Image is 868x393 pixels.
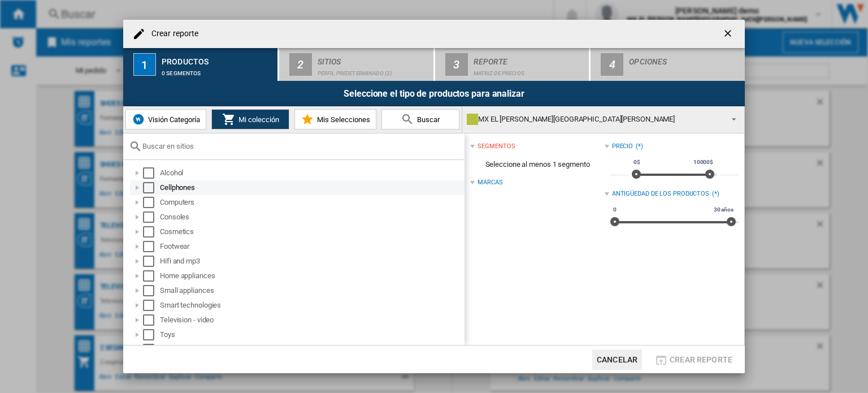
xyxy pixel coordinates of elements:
[143,241,160,252] md-checkbox: Select
[162,64,273,76] div: 0 segmentos
[160,226,463,237] div: Cosmetics
[670,355,732,364] span: Crear reporte
[474,53,585,64] div: Reporte
[601,53,623,76] div: 4
[123,48,279,81] button: 1 Productos 0 segmentos
[722,28,736,41] ng-md-icon: getI18NText('BUTTONS.CLOSE_DIALOG')
[314,115,370,124] span: Mis Selecciones
[445,53,468,76] div: 3
[712,205,735,214] span: 30 años
[143,300,160,311] md-checkbox: Select
[160,197,463,208] div: Computers
[629,53,740,64] div: Opciones
[143,182,160,193] md-checkbox: Select
[279,48,435,81] button: 2 Sitios Perfil predeterminado (2)
[160,241,463,252] div: Footwear
[294,109,376,129] button: Mis Selecciones
[160,314,463,326] div: Television - video
[592,349,642,370] button: Cancelar
[143,270,160,282] md-checkbox: Select
[160,256,463,267] div: Hifi and mp3
[651,349,736,370] button: Crear reporte
[143,211,160,223] md-checkbox: Select
[318,53,429,64] div: Sitios
[474,64,585,76] div: Matriz de precios
[143,197,160,208] md-checkbox: Select
[692,158,715,167] span: 10000$
[143,167,160,179] md-checkbox: Select
[318,64,429,76] div: Perfil predeterminado (2)
[133,53,156,76] div: 1
[160,182,463,193] div: Cellphones
[160,329,463,340] div: Toys
[632,158,642,167] span: 0$
[160,211,463,223] div: Consoles
[125,109,206,129] button: Visión Categoría
[160,344,463,355] div: Video game accessories
[718,23,740,45] button: getI18NText('BUTTONS.CLOSE_DIALOG')
[160,270,463,282] div: Home appliances
[381,109,459,129] button: Buscar
[211,109,289,129] button: Mi colección
[145,115,200,124] span: Visión Categoría
[435,48,591,81] button: 3 Reporte Matriz de precios
[162,53,273,64] div: Productos
[132,113,145,126] img: wiser-icon-blue.png
[591,48,745,81] button: 4 Opciones
[612,189,709,198] div: Antigüedad de los productos
[289,53,312,76] div: 2
[143,314,160,326] md-checkbox: Select
[470,154,604,175] span: Seleccione al menos 1 segmento
[467,111,722,127] div: MX EL [PERSON_NAME][GEOGRAPHIC_DATA][PERSON_NAME]
[146,28,198,40] h4: Crear reporte
[612,142,633,151] div: Precio
[414,115,440,124] span: Buscar
[143,285,160,296] md-checkbox: Select
[478,142,515,151] div: segmentos
[143,329,160,340] md-checkbox: Select
[160,300,463,311] div: Smart technologies
[142,142,459,150] input: Buscar en sitios
[123,81,745,106] div: Seleccione el tipo de productos para analizar
[143,226,160,237] md-checkbox: Select
[143,256,160,267] md-checkbox: Select
[160,285,463,296] div: Small appliances
[478,178,502,187] div: Marcas
[160,167,463,179] div: Alcohol
[611,205,618,214] span: 0
[143,344,160,355] md-checkbox: Select
[236,115,279,124] span: Mi colección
